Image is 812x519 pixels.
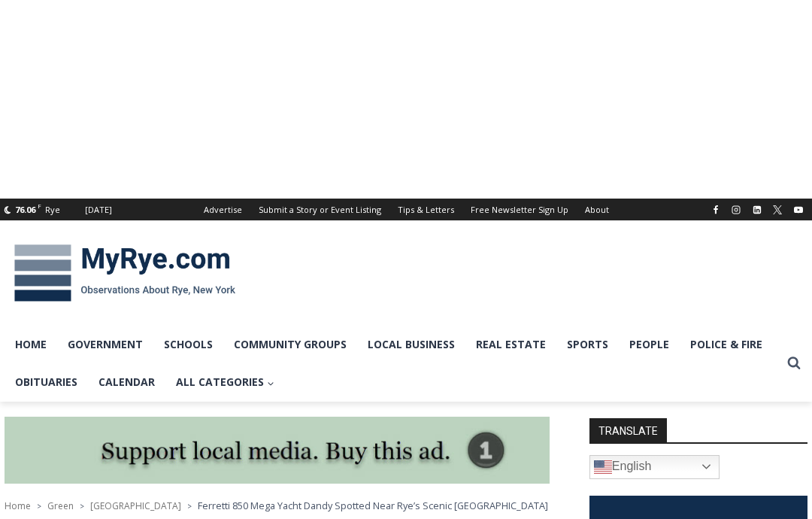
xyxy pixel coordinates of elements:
[768,201,786,219] a: X
[80,501,84,511] span: >
[357,326,465,363] a: Local Business
[47,499,74,512] a: Green
[90,499,181,512] a: [GEOGRAPHIC_DATA]
[577,199,617,220] a: About
[707,201,725,219] a: Facebook
[5,417,550,484] img: support local media, buy this ad
[5,499,31,512] a: Home
[45,203,60,217] div: Rye
[15,204,35,215] span: 76.06
[556,326,619,363] a: Sports
[195,199,617,220] nav: Secondary Navigation
[5,326,780,402] nav: Primary Navigation
[5,363,88,401] a: Obituaries
[465,326,556,363] a: Real Estate
[619,326,680,363] a: People
[594,458,612,476] img: en
[176,374,274,390] span: All Categories
[187,501,192,511] span: >
[589,418,667,442] strong: TRANSLATE
[195,199,250,220] a: Advertise
[680,326,773,363] a: Police & Fire
[462,199,577,220] a: Free Newsletter Sign Up
[37,501,41,511] span: >
[5,326,57,363] a: Home
[85,203,112,217] div: [DATE]
[789,201,807,219] a: YouTube
[5,234,245,312] img: MyRye.com
[589,455,720,479] a: English
[250,199,389,220] a: Submit a Story or Event Listing
[88,363,165,401] a: Calendar
[780,350,807,377] button: View Search Form
[389,199,462,220] a: Tips & Letters
[5,498,550,513] nav: Breadcrumbs
[38,202,41,210] span: F
[165,363,285,401] a: All Categories
[57,326,153,363] a: Government
[198,499,548,512] span: Ferretti 850 Mega Yacht Dandy Spotted Near Rye’s Scenic [GEOGRAPHIC_DATA]
[223,326,357,363] a: Community Groups
[153,326,223,363] a: Schools
[748,201,766,219] a: Linkedin
[727,201,745,219] a: Instagram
